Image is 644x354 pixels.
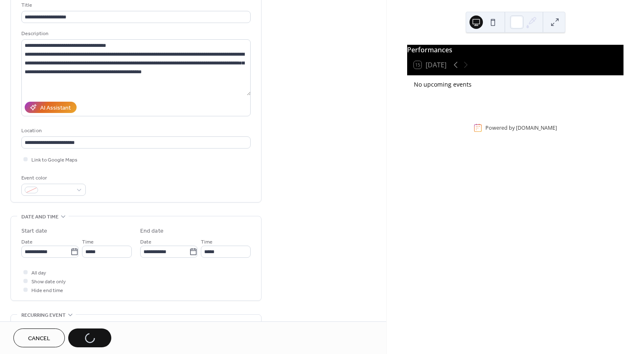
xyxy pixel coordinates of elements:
[485,124,557,131] div: Powered by
[21,29,249,38] div: Description
[31,286,63,295] span: Hide end time
[13,328,65,347] button: Cancel
[82,238,94,246] span: Time
[31,156,77,164] span: Link to Google Maps
[28,334,50,343] span: Cancel
[516,124,557,131] a: [DOMAIN_NAME]
[201,238,213,246] span: Time
[31,277,66,286] span: Show date only
[21,174,84,182] div: Event color
[31,269,46,277] span: All day
[414,80,617,88] div: No upcoming events
[140,227,164,236] div: End date
[21,238,33,246] span: Date
[140,238,151,246] span: Date
[40,104,71,113] div: AI Assistant
[21,1,249,10] div: Title
[21,227,47,236] div: Start date
[407,45,623,55] div: Performances
[21,126,249,135] div: Location
[25,102,77,113] button: AI Assistant
[21,311,66,320] span: Recurring event
[21,213,59,221] span: Date and time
